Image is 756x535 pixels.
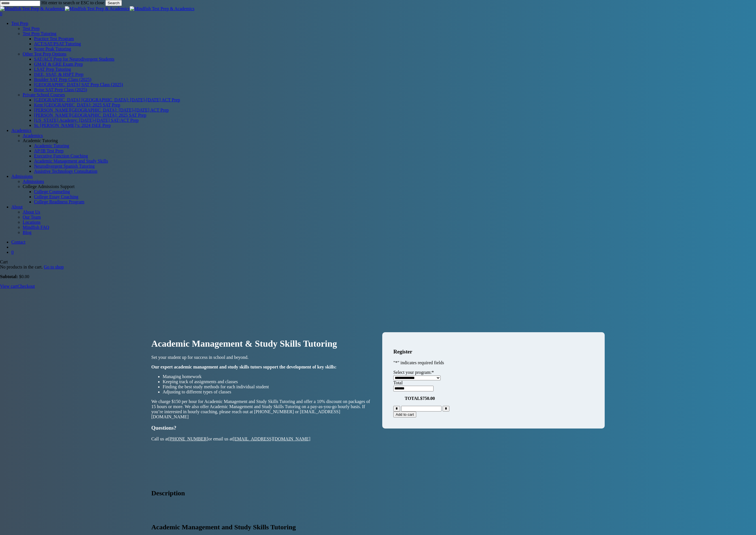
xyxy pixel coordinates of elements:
[151,523,605,531] h2: Academic Management and Study Skills Tutoring
[151,365,337,369] strong: Our expert academic management and study skills tutors support the development of key skills:
[34,57,114,61] a: SAT/ACT Prep for Neurodivergent Students
[151,355,374,360] p: Set your student up for success in school and beyond.
[23,92,65,97] a: Private School Courses
[34,72,84,77] a: ISEE, SSAT, & HSPT Prep
[34,67,71,72] a: LSAT Prep Tutoring
[23,215,41,219] span: Our Team
[34,189,70,194] a: College Counseling
[23,26,40,31] span: Test Prep
[34,62,83,67] a: GMAT & GRE Exam Prep
[420,396,435,401] span: $750.00
[393,349,594,355] h3: Register
[405,396,594,401] p: Total
[34,108,169,112] a: [PERSON_NAME][GEOGRAPHIC_DATA]: [DATE]-[DATE] ACT Prep
[18,284,35,289] a: Checkout
[23,26,756,31] a: Test Prep
[44,265,64,269] a: Go to shop
[34,169,97,174] a: Assistive Technology Consultation
[163,379,374,384] li: Keeping track of assignments and classes
[393,360,594,365] p: " " indicates required fields
[11,240,26,244] a: Contact
[151,489,605,497] h2: Description
[23,184,75,189] span: College Admissions Support
[23,133,43,138] span: Academics
[65,6,130,11] img: Mindfish Test Prep & Academics
[34,103,120,107] a: Kent [GEOGRAPHIC_DATA]: 2025 SAT Prep
[19,274,21,279] span: $
[34,87,87,92] a: Boise SAT Prep Class (2025)
[34,36,74,41] a: Practice Test Program
[23,220,41,225] span: Locations
[23,210,40,214] span: About Us
[11,204,23,209] a: About
[163,384,374,389] li: Finding the best study methods for each individual student
[393,412,416,417] button: Add to cart
[163,389,374,395] li: Adjusting to different types of classes
[34,159,108,163] a: Academic Management and Study Skills
[23,225,49,230] span: Mindfish FAQ
[34,77,91,82] a: Boulder SAT Prep Class (2025)
[23,31,56,36] a: Test Prep Tutoring
[19,274,29,279] bdi: 0.00
[34,41,81,46] a: ACT/SAT/PSAT Tutoring
[23,220,756,225] a: Locations
[401,406,441,412] input: Product quantity
[23,133,756,138] a: Academics
[151,425,374,431] h3: Questions?
[23,230,756,235] a: Blog
[11,174,33,179] span: Admissions
[34,194,78,199] a: College Essay Coaching
[34,118,139,123] a: [US_STATE] Academy: [DATE]-[DATE] SAT/ACT Prep
[23,210,756,215] a: About Us
[11,21,28,26] a: Test Prep
[23,179,44,184] span: Admissions
[34,199,84,204] a: College Readiness Program
[393,380,403,385] label: Total
[34,143,69,148] a: Academic Tutoring
[130,6,195,11] img: Mindfish Test Prep & Academics
[34,154,88,158] a: Executive Function Coaching
[34,123,111,128] a: St. [PERSON_NAME]’s: 2024 ISEE Prep
[151,436,374,442] p: Call us at or email us at
[23,179,756,184] a: Admissions
[23,52,67,56] a: Other Test Prep Options
[11,128,31,133] a: Academics
[34,82,123,87] a: [GEOGRAPHIC_DATA] SAT Prep Class (2025)
[233,436,311,441] a: [EMAIL_ADDRESS][DOMAIN_NAME]
[23,215,756,220] a: Our Team
[393,370,434,375] label: Select your program:
[34,164,95,169] span: Neurodivergent Spanish Tutoring
[41,0,104,5] span: Hit enter to search or ESC to close
[34,148,63,153] a: AP/IB Test Prep
[11,250,756,255] a: Cart
[34,46,71,51] a: Score Peak Tutoring
[151,399,374,419] p: We charge $150 per hour for Academic Management and Study Skills Tutoring and offer a 10% discoun...
[34,97,180,102] a: [GEOGRAPHIC_DATA] [GEOGRAPHIC_DATA]: [DATE]-[DATE] ACT Prep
